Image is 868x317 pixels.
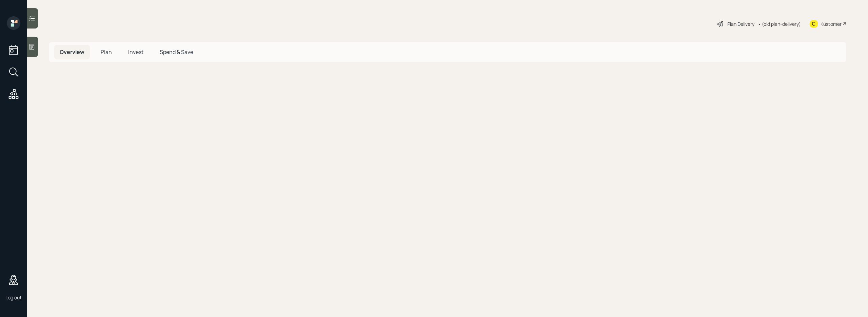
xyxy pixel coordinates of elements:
[5,294,22,301] div: Log out
[128,48,143,56] span: Invest
[101,48,112,56] span: Plan
[758,20,801,27] div: • (old plan-delivery)
[821,20,842,27] div: Kustomer
[727,20,754,27] div: Plan Delivery
[60,48,84,56] span: Overview
[160,48,193,56] span: Spend & Save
